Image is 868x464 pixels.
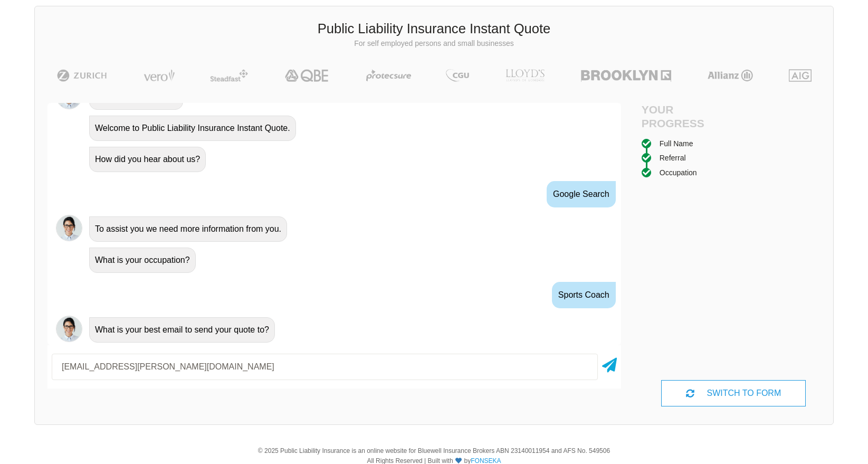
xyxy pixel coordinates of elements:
div: How did you hear about us? [89,147,206,172]
img: CGU | Public Liability Insurance [442,69,473,82]
img: Chatbot | PLI [56,316,82,342]
div: Google Search [547,181,616,207]
img: Allianz | Public Liability Insurance [702,69,758,82]
p: For self employed persons and small businesses [43,39,825,49]
img: AIG | Public Liability Insurance [785,69,816,82]
img: Protecsure | Public Liability Insurance [362,69,415,82]
h4: Your Progress [642,103,733,129]
img: Zurich | Public Liability Insurance [52,69,112,82]
div: Full Name [660,138,693,149]
div: Sports Coach [552,282,616,308]
div: Referral [660,152,686,164]
input: Your email [52,354,598,380]
img: QBE | Public Liability Insurance [279,69,336,82]
img: Vero | Public Liability Insurance [139,69,179,82]
div: SWITCH TO FORM [661,380,806,406]
img: Chatbot | PLI [56,215,82,241]
img: Brooklyn | Public Liability Insurance [577,69,675,82]
div: Welcome to Public Liability Insurance Instant Quote. [89,116,296,141]
img: Steadfast | Public Liability Insurance [206,69,252,82]
div: To assist you we need more information from you. [89,216,287,242]
img: LLOYD's | Public Liability Insurance [500,69,550,82]
h3: Public Liability Insurance Instant Quote [43,20,825,39]
div: What is your best email to send your quote to? [89,317,275,343]
div: Occupation [660,167,697,178]
div: What is your occupation? [89,248,196,273]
